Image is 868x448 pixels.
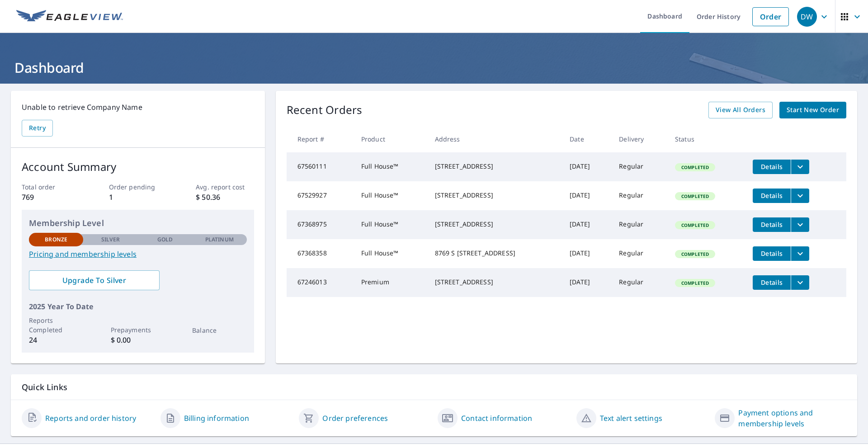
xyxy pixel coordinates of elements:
div: [STREET_ADDRESS] [435,278,556,287]
td: [DATE] [562,210,612,239]
span: Completed [676,280,714,286]
button: filesDropdownBtn-67529927 [791,189,809,203]
span: Details [758,220,785,229]
span: Details [758,249,785,258]
p: Avg. report cost [196,182,254,192]
p: Total order [22,182,80,192]
td: Full House™ [354,210,428,239]
span: Start New Order [787,104,839,116]
td: Full House™ [354,152,428,181]
td: 67246013 [287,268,354,297]
td: [DATE] [562,239,612,268]
a: Text alert settings [600,413,662,424]
p: Prepayments [111,325,165,335]
p: Order pending [109,182,167,192]
span: Upgrade To Silver [36,275,152,285]
td: 67560111 [287,152,354,181]
td: [DATE] [562,152,612,181]
span: Details [758,162,785,171]
td: 67368975 [287,210,354,239]
td: [DATE] [562,181,612,210]
th: Report # [287,126,354,152]
td: [DATE] [562,268,612,297]
span: Details [758,278,785,287]
p: Unable to retrieve Company Name [22,102,254,113]
button: filesDropdownBtn-67560111 [791,160,809,174]
p: 24 [29,335,83,345]
td: Regular [612,152,668,181]
span: Completed [676,251,714,257]
span: Completed [676,164,714,170]
img: EV Logo [16,10,123,24]
span: Completed [676,222,714,228]
button: detailsBtn-67529927 [753,189,791,203]
a: Contact information [461,413,532,424]
h1: Dashboard [11,58,857,77]
p: Bronze [45,236,67,244]
a: Start New Order [779,102,846,118]
th: Address [428,126,563,152]
p: Account Summary [22,159,254,175]
td: Regular [612,210,668,239]
div: 8769 S [STREET_ADDRESS] [435,249,556,258]
button: filesDropdownBtn-67368975 [791,217,809,232]
td: Regular [612,181,668,210]
td: 67529927 [287,181,354,210]
p: Platinum [205,236,234,244]
td: Full House™ [354,239,428,268]
a: Billing information [184,413,249,424]
p: Quick Links [22,382,846,393]
span: View All Orders [716,104,765,116]
p: 1 [109,192,167,203]
a: Pricing and membership levels [29,249,247,259]
a: Reports and order history [45,413,136,424]
td: 67368358 [287,239,354,268]
button: Retry [22,120,53,137]
button: filesDropdownBtn-67368358 [791,246,809,261]
a: View All Orders [708,102,773,118]
p: Silver [101,236,120,244]
button: filesDropdownBtn-67246013 [791,275,809,290]
td: Premium [354,268,428,297]
div: [STREET_ADDRESS] [435,162,556,171]
th: Date [562,126,612,152]
p: 2025 Year To Date [29,301,247,312]
p: Recent Orders [287,102,363,118]
button: detailsBtn-67368975 [753,217,791,232]
p: Balance [192,325,246,335]
a: Upgrade To Silver [29,270,160,290]
th: Delivery [612,126,668,152]
a: Order preferences [322,413,388,424]
p: $ 0.00 [111,335,165,345]
p: Gold [157,236,173,244]
td: Regular [612,268,668,297]
p: $ 50.36 [196,192,254,203]
span: Completed [676,193,714,199]
a: Payment options and membership levels [738,407,846,429]
span: Retry [29,123,46,134]
button: detailsBtn-67368358 [753,246,791,261]
button: detailsBtn-67560111 [753,160,791,174]
td: Full House™ [354,181,428,210]
span: Details [758,191,785,200]
div: DW [797,7,817,27]
td: Regular [612,239,668,268]
p: Membership Level [29,217,247,229]
div: [STREET_ADDRESS] [435,191,556,200]
button: detailsBtn-67246013 [753,275,791,290]
th: Status [668,126,745,152]
p: 769 [22,192,80,203]
th: Product [354,126,428,152]
div: [STREET_ADDRESS] [435,220,556,229]
a: Order [752,7,789,26]
p: Reports Completed [29,316,83,335]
